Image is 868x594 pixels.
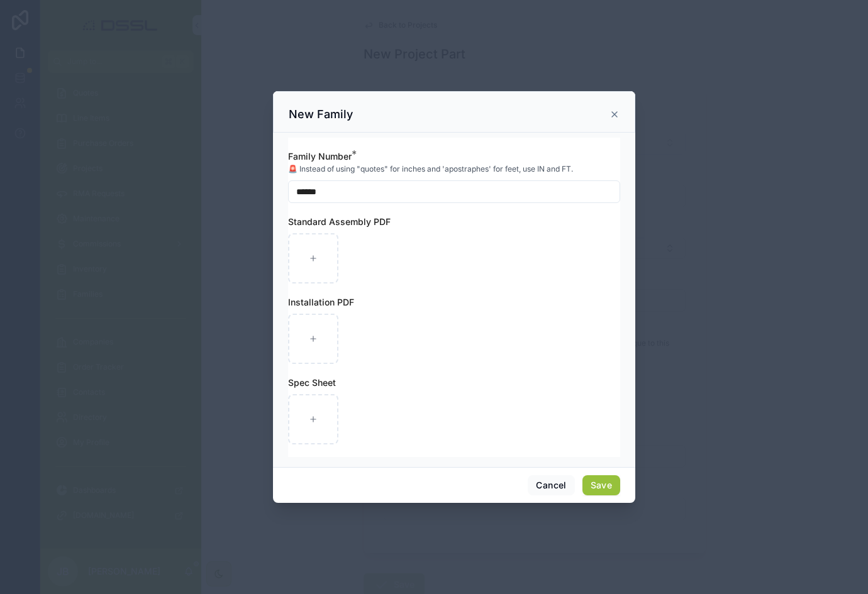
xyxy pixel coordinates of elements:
button: Save [582,475,620,495]
span: Spec Sheet [288,377,336,388]
button: Cancel [528,475,574,495]
span: Standard Assembly PDF [288,216,391,227]
span: 🚨 Instead of using "quotes" for inches and 'apostraphes' for feet, use IN and FT. [288,164,573,174]
span: Installation PDF [288,297,354,307]
h3: New Family [289,107,353,122]
span: Family Number [288,151,352,162]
